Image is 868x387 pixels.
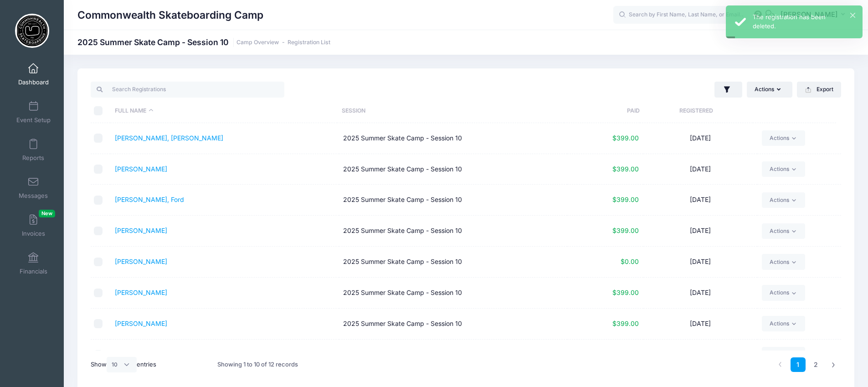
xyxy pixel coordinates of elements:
[612,134,639,142] span: $399.00
[12,248,55,279] a: Financials
[339,278,567,309] td: 2025 Summer Skate Camp - Session 10
[110,99,337,123] th: Full Name: activate to sort column descending
[643,278,758,309] td: [DATE]
[339,309,567,340] td: 2025 Summer Skate Camp - Session 10
[39,210,55,217] span: New
[775,5,854,26] button: [PERSON_NAME]
[12,134,55,166] a: Reports
[613,6,750,24] input: Search by First Name, Last Name, or Email...
[612,351,639,358] span: $399.00
[808,357,823,372] a: 2
[115,351,223,358] a: [PERSON_NAME], [PERSON_NAME]
[12,58,55,90] a: Dashboard
[115,134,223,142] a: [PERSON_NAME], [PERSON_NAME]
[762,130,805,146] a: Actions
[339,216,567,247] td: 2025 Summer Skate Camp - Session 10
[91,82,284,97] input: Search Registrations
[850,13,855,18] button: ×
[217,354,298,375] div: Showing 1 to 10 of 12 records
[762,161,805,177] a: Actions
[643,185,758,216] td: [DATE]
[115,258,167,265] a: [PERSON_NAME]
[339,154,567,185] td: 2025 Summer Skate Camp - Session 10
[762,254,805,269] a: Actions
[797,82,841,97] button: Export
[339,123,567,154] td: 2025 Summer Skate Camp - Session 10
[12,172,55,204] a: Messages
[288,39,330,46] a: Registration List
[643,154,758,185] td: [DATE]
[762,316,805,331] a: Actions
[20,268,47,275] span: Financials
[747,82,792,97] button: Actions
[12,96,55,128] a: Event Setup
[91,357,156,372] label: Show entries
[643,340,758,371] td: [DATE]
[115,165,167,173] a: [PERSON_NAME]
[18,78,49,86] span: Dashboard
[12,210,55,242] a: InvoicesNew
[643,247,758,278] td: [DATE]
[643,216,758,247] td: [DATE]
[753,13,855,31] div: The registration has been deleted.
[621,258,639,265] span: $0.00
[612,165,639,173] span: $399.00
[339,247,567,278] td: 2025 Summer Skate Camp - Session 10
[115,196,184,203] a: [PERSON_NAME], Ford
[77,5,263,26] h1: Commonwealth Skateboarding Camp
[107,357,137,372] select: Showentries
[77,37,330,47] h1: 2025 Summer Skate Camp - Session 10
[791,357,806,372] a: 1
[115,320,167,327] a: [PERSON_NAME]
[337,99,564,123] th: Session: activate to sort column ascending
[564,99,640,123] th: Paid: activate to sort column ascending
[339,340,567,371] td: 2025 Summer Skate Camp - Session 10
[643,309,758,340] td: [DATE]
[22,230,45,237] span: Invoices
[115,227,167,234] a: [PERSON_NAME]
[339,185,567,216] td: 2025 Summer Skate Camp - Session 10
[762,223,805,239] a: Actions
[612,227,639,234] span: $399.00
[640,99,753,123] th: Registered: activate to sort column ascending
[762,285,805,300] a: Actions
[612,196,639,203] span: $399.00
[16,116,51,124] span: Event Setup
[15,14,49,48] img: Commonwealth Skateboarding Camp
[22,154,44,162] span: Reports
[236,39,279,46] a: Camp Overview
[612,320,639,327] span: $399.00
[19,192,48,200] span: Messages
[115,289,167,296] a: [PERSON_NAME]
[762,192,805,208] a: Actions
[643,123,758,154] td: [DATE]
[612,289,639,296] span: $399.00
[762,347,805,362] a: Actions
